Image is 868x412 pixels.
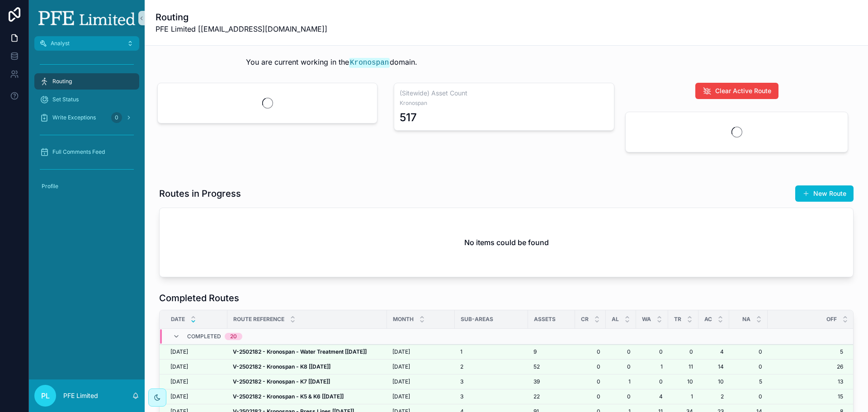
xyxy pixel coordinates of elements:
span: Route Reference [233,316,284,323]
a: 15 [768,393,843,400]
a: 0 [642,348,663,355]
span: 0 [611,363,631,370]
span: Profile [42,183,58,190]
button: Analyst [34,36,139,51]
span: [DATE] [170,393,188,400]
p: PFE Limited [63,391,98,400]
a: 0 [611,393,631,400]
h1: Routes in Progress [159,187,241,200]
a: 10 [674,378,693,385]
img: App logo [38,11,135,25]
a: 1 [460,348,523,355]
div: 0 [111,112,122,123]
span: Kronospan [400,99,608,107]
a: 3 [460,393,523,400]
a: 11 [674,363,693,370]
a: 4 [642,393,663,400]
a: 0 [580,363,600,370]
span: Month [393,316,414,323]
a: 1 [611,378,631,385]
a: 22 [533,393,570,400]
a: 5 [768,348,843,355]
div: 20 [230,333,237,340]
strong: V-2502182 - Kronospan - K5 & K6 [[DATE]] [233,393,344,400]
button: New Route [795,185,854,202]
a: Set Status [34,91,139,108]
a: [DATE] [392,378,449,385]
a: 3 [460,378,523,385]
span: [DATE] [392,363,410,370]
a: 0 [735,393,762,400]
span: 2 [460,363,463,370]
span: 0 [735,348,762,355]
span: 1 [460,348,462,355]
a: 0 [611,348,631,355]
a: Write Exceptions0 [34,109,139,126]
h3: (Sitewide) Asset Count [400,89,608,98]
a: 5 [735,378,762,385]
span: AL [612,316,619,323]
span: Date [171,316,185,323]
a: [DATE] [392,393,449,400]
a: [DATE] [170,393,222,400]
span: Sub-Areas [461,316,493,323]
a: 13 [768,378,843,385]
span: Clear Active Route [715,86,771,95]
a: 10 [704,378,724,385]
span: 39 [533,378,540,385]
a: Routing [34,73,139,90]
a: 0 [674,348,693,355]
a: 2 [460,363,523,370]
span: [DATE] [392,378,410,385]
a: Profile [34,178,139,194]
strong: V-2502182 - Kronospan - Water Treatment [[DATE]] [233,348,367,355]
span: [DATE] [170,378,188,385]
span: 1 [674,393,693,400]
a: 0 [735,363,762,370]
span: [DATE] [392,348,410,355]
a: [DATE] [392,363,449,370]
a: 2 [704,393,724,400]
div: 517 [400,110,417,125]
div: scrollable content [29,51,145,206]
span: You are current working in the domain. [246,57,417,66]
span: CR [581,316,589,323]
span: Assets [534,316,556,323]
a: 1 [642,363,663,370]
code: Kronospan [349,58,390,68]
span: Completed [187,333,221,340]
span: 3 [460,393,463,400]
span: 22 [533,393,540,400]
span: Full Comments Feed [52,148,105,156]
span: WA [642,316,651,323]
a: 4 [704,348,724,355]
strong: V-2502182 - Kronospan - K7 [[DATE]] [233,378,330,385]
a: 0 [580,348,600,355]
a: V-2502182 - Kronospan - K8 [[DATE]] [233,363,382,370]
a: 0 [580,393,600,400]
a: 14 [704,363,724,370]
span: AC [704,316,712,323]
span: NA [742,316,750,323]
span: 3 [460,378,463,385]
span: TR [674,316,681,323]
a: 9 [533,348,570,355]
